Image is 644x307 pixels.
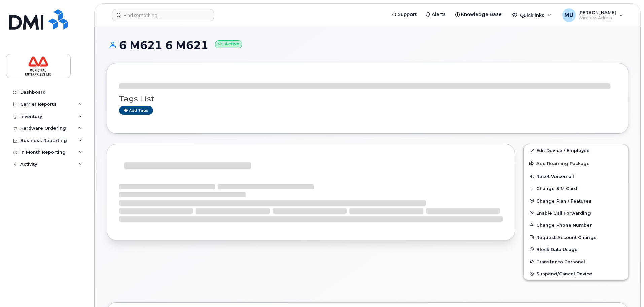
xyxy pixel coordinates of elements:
[524,156,628,170] button: Add Roaming Package
[536,271,592,276] span: Suspend/Cancel Device
[524,144,628,156] a: Edit Device / Employee
[119,106,153,115] a: Add tags
[524,243,628,255] button: Block Data Usage
[524,219,628,231] button: Change Phone Number
[524,182,628,194] button: Change SIM Card
[107,39,628,51] h1: 6 M621 6 M621
[536,210,591,215] span: Enable Call Forwarding
[524,170,628,182] button: Reset Voicemail
[529,161,590,167] span: Add Roaming Package
[524,207,628,219] button: Enable Call Forwarding
[524,268,628,280] button: Suspend/Cancel Device
[119,95,616,103] h3: Tags List
[524,195,628,207] button: Change Plan / Features
[524,255,628,268] button: Transfer to Personal
[524,231,628,243] button: Request Account Change
[215,40,242,48] small: Active
[536,198,592,203] span: Change Plan / Features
